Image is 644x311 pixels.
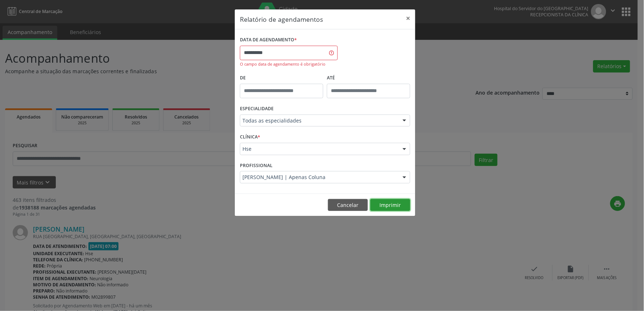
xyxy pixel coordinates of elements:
[328,199,368,211] button: Cancelar
[240,61,338,67] div: O campo data de agendamento é obrigatório
[327,72,410,84] label: ATÉ
[370,199,410,211] button: Imprimir
[240,34,297,46] label: DATA DE AGENDAMENTO
[242,145,395,153] span: Hse
[401,9,415,27] button: Close
[240,160,273,171] label: PROFISSIONAL
[240,14,323,24] h5: Relatório de agendamentos
[240,132,260,143] label: CLÍNICA
[242,117,395,124] span: Todas as especialidades
[242,174,395,181] span: [PERSON_NAME] | Apenas Coluna
[240,72,323,84] label: De
[240,103,274,115] label: ESPECIALIDADE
